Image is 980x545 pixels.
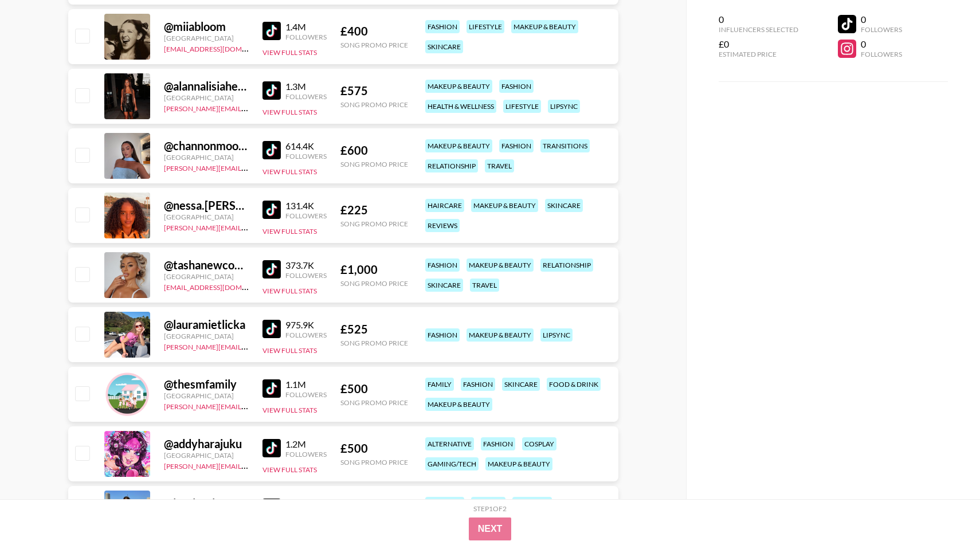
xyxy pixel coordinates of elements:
[164,34,249,42] div: [GEOGRAPHIC_DATA]
[285,21,327,33] div: 1.4M
[262,141,281,159] img: TikTok
[262,81,281,100] img: TikTok
[473,504,507,513] div: Step 1 of 2
[340,441,408,456] div: £ 500
[340,160,408,168] div: Song Promo Price
[285,331,327,339] div: Followers
[719,14,798,25] div: 0
[425,437,474,450] div: alternative
[469,517,512,540] button: Next
[340,279,408,288] div: Song Promo Price
[285,390,327,399] div: Followers
[262,346,317,355] button: View Full Stats
[502,378,540,391] div: skincare
[285,152,327,160] div: Followers
[425,328,460,342] div: fashion
[511,20,578,33] div: makeup & beauty
[861,14,902,25] div: 0
[164,139,249,153] div: @ channonmooney
[262,227,317,236] button: View Full Stats
[425,159,478,172] div: relationship
[425,40,463,53] div: skincare
[425,100,496,113] div: health & wellness
[861,25,902,34] div: Followers
[164,460,334,470] a: [PERSON_NAME][EMAIL_ADDRESS][DOMAIN_NAME]
[285,260,327,271] div: 373.7K
[471,497,505,510] div: fashion
[545,199,583,212] div: skincare
[164,391,249,400] div: [GEOGRAPHIC_DATA]
[540,258,593,272] div: relationship
[425,497,464,510] div: haircare
[164,281,279,292] a: [EMAIL_ADDRESS][DOMAIN_NAME]
[719,50,798,58] div: Estimated Price
[340,382,408,396] div: £ 500
[425,139,492,152] div: makeup & beauty
[164,102,334,113] a: [PERSON_NAME][EMAIL_ADDRESS][DOMAIN_NAME]
[262,499,281,517] img: TikTok
[425,279,463,292] div: skincare
[485,159,514,172] div: travel
[262,201,281,219] img: TikTok
[425,20,460,33] div: fashion
[164,496,249,511] div: @ jessjessjessu
[164,162,334,172] a: [PERSON_NAME][EMAIL_ADDRESS][DOMAIN_NAME]
[285,92,327,101] div: Followers
[285,200,327,211] div: 131.4K
[540,328,573,342] div: lipsync
[262,320,281,338] img: TikTok
[285,438,327,450] div: 1.2M
[285,319,327,331] div: 975.9K
[262,167,317,176] button: View Full Stats
[164,221,334,232] a: [PERSON_NAME][EMAIL_ADDRESS][DOMAIN_NAME]
[340,24,408,38] div: £ 400
[470,279,499,292] div: travel
[340,339,408,347] div: Song Promo Price
[285,211,327,220] div: Followers
[164,213,249,221] div: [GEOGRAPHIC_DATA]
[164,93,249,102] div: [GEOGRAPHIC_DATA]
[340,322,408,336] div: £ 525
[512,497,552,510] div: teaching
[425,398,492,411] div: makeup & beauty
[461,378,495,391] div: fashion
[467,258,534,272] div: makeup & beauty
[164,340,334,351] a: [PERSON_NAME][EMAIL_ADDRESS][DOMAIN_NAME]
[285,450,327,458] div: Followers
[285,33,327,41] div: Followers
[262,406,317,414] button: View Full Stats
[340,100,408,109] div: Song Promo Price
[164,437,249,451] div: @ addyharajuku
[548,100,580,113] div: lipsync
[467,20,504,33] div: lifestyle
[340,398,408,407] div: Song Promo Price
[340,143,408,158] div: £ 600
[340,262,408,277] div: £ 1,000
[861,50,902,58] div: Followers
[719,25,798,34] div: Influencers Selected
[164,42,279,53] a: [EMAIL_ADDRESS][DOMAIN_NAME]
[285,498,327,509] div: 3.8M
[340,41,408,49] div: Song Promo Price
[481,437,515,450] div: fashion
[719,38,798,50] div: £0
[262,260,281,279] img: TikTok
[262,287,317,295] button: View Full Stats
[425,80,492,93] div: makeup & beauty
[164,332,249,340] div: [GEOGRAPHIC_DATA]
[425,199,464,212] div: haircare
[164,272,249,281] div: [GEOGRAPHIC_DATA]
[425,457,479,470] div: gaming/tech
[340,84,408,98] div: £ 575
[262,48,317,57] button: View Full Stats
[503,100,541,113] div: lifestyle
[262,22,281,40] img: TikTok
[425,378,454,391] div: family
[499,139,534,152] div: fashion
[164,451,249,460] div: [GEOGRAPHIC_DATA]
[285,140,327,152] div: 614.4K
[340,219,408,228] div: Song Promo Price
[340,203,408,217] div: £ 225
[164,258,249,272] div: @ tashanewcombe
[547,378,601,391] div: food & drink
